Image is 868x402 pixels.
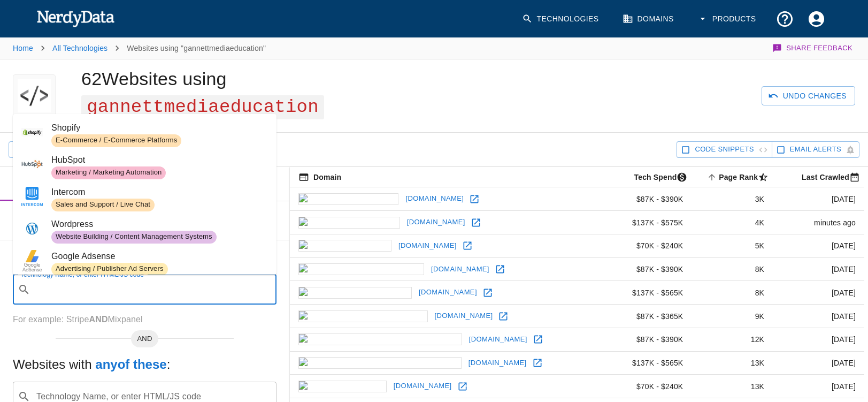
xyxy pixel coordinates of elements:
[298,381,387,392] img: tcpalm.com icon
[790,143,841,156] span: Get email alerts with newly found website results. Click to enable.
[769,3,801,35] button: Support and Documentation
[466,191,482,207] a: Open azcentral.com in new window
[13,356,276,373] h5: Websites with :
[18,74,51,117] img: "gannettmediaeducation" logo
[51,200,155,210] span: Sales and Support / Live Chat
[692,257,773,281] td: 8K
[530,331,546,347] a: Open greenbaypressgazette.com in new window
[606,375,692,398] td: $70K - $240K
[495,308,511,324] a: Open delawareonline.com in new window
[466,355,529,371] a: [DOMAIN_NAME]
[616,3,682,35] a: Domains
[459,238,475,254] a: Open jsonline.com in new window
[298,217,400,229] img: cincinnati.com icon
[81,69,324,116] h1: 62 Websites using
[606,351,692,375] td: $137K - $565K
[788,171,864,184] span: Most recent date this website was successfully crawled
[298,193,398,205] img: azcentral.com icon
[677,141,772,158] button: Show Code Snippets
[606,234,692,257] td: $70K - $240K
[705,171,773,184] span: A page popularity ranking based on a domain's backlinks. Smaller numbers signal more popular doma...
[432,308,496,324] a: [DOMAIN_NAME]
[298,263,424,275] img: courier-journal.com icon
[773,211,864,234] td: minutes ago
[692,281,773,305] td: 8K
[95,357,166,371] b: any of these
[468,215,484,231] a: Open cincinnati.com in new window
[81,95,324,119] span: gannettmediaeducation
[51,264,168,274] span: Advertising / Publisher Ad Servers
[606,187,692,211] td: $87K - $390K
[692,305,773,328] td: 9K
[692,211,773,234] td: 4K
[529,355,546,371] a: Open democratandchronicle.com in new window
[606,211,692,234] td: $137K - $575K
[298,333,462,345] img: greenbaypressgazette.com icon
[13,37,266,59] nav: breadcrumb
[416,284,480,301] a: [DOMAIN_NAME]
[51,232,217,242] span: Website Building / Content Management Systems
[51,168,166,178] span: Marketing / Marketing Automation
[51,218,268,231] span: Wordpress
[298,287,412,299] img: naplesnews.com icon
[692,187,773,211] td: 3K
[773,375,864,398] td: [DATE]
[516,3,608,35] a: Technologies
[51,122,268,134] span: Shopify
[492,261,508,277] a: Open courier-journal.com in new window
[773,234,864,257] td: [DATE]
[131,333,159,344] span: AND
[773,281,864,305] td: [DATE]
[692,328,773,351] td: 12K
[466,331,530,348] a: [DOMAIN_NAME]
[20,270,144,279] label: Technology Name, or enter HTML/JS code
[298,240,391,252] img: jsonline.com icon
[89,315,107,324] b: AND
[428,261,492,278] a: [DOMAIN_NAME]
[620,171,692,184] span: The estimated minimum and maximum annual tech spend each webpage has, based on the free, freemium...
[773,257,864,281] td: [DATE]
[773,305,864,328] td: [DATE]
[51,186,268,199] span: Intercom
[51,250,268,263] span: Google Adsense
[298,357,462,369] img: democratandchronicle.com icon
[127,43,266,54] p: Websites using "gannettmediaeducation"
[403,191,466,207] a: [DOMAIN_NAME]
[455,378,471,395] a: Open tcpalm.com in new window
[773,187,864,211] td: [DATE]
[606,257,692,281] td: $87K - $390K
[692,375,773,398] td: 13K
[51,154,268,166] span: HubSpot
[772,141,859,158] button: Get email alerts with newly found website results. Click to enable.
[773,351,864,375] td: [DATE]
[396,238,459,254] a: [DOMAIN_NAME]
[298,171,341,184] span: The registered domain name (i.e. "nerdydata.com").
[36,7,115,29] img: NerdyData.com
[391,378,455,395] a: [DOMAIN_NAME]
[606,281,692,305] td: $137K - $565K
[771,37,855,59] button: Share Feedback
[298,310,428,322] img: delawareonline.com icon
[52,44,107,52] a: All Technologies
[13,44,33,52] a: Home
[606,305,692,328] td: $87K - $365K
[51,135,181,146] span: E-Commerce / E-Commerce Platforms
[692,234,773,257] td: 5K
[606,328,692,351] td: $87K - $390K
[692,351,773,375] td: 13K
[480,285,496,301] a: Open naplesnews.com in new window
[691,3,765,35] button: Products
[404,214,468,231] a: [DOMAIN_NAME]
[13,313,276,326] p: For example: Stripe Mixpanel
[773,328,864,351] td: [DATE]
[9,141,82,158] button: Hide Search
[801,3,832,35] button: Account Settings
[695,143,754,156] span: Show Code Snippets
[762,86,855,106] button: Undo Changes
